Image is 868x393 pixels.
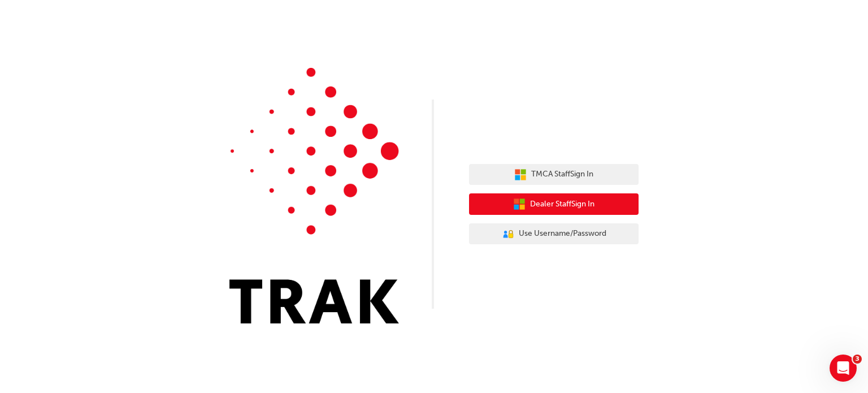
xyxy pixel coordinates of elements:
[469,223,639,245] button: Use Username/Password
[519,227,606,240] span: Use Username/Password
[469,164,639,185] button: TMCA StaffSign In
[229,68,399,323] img: Trak
[469,193,639,215] button: Dealer StaffSign In
[530,198,594,211] span: Dealer Staff Sign In
[830,355,857,382] iframe: Intercom live chat
[853,355,862,364] span: 3
[531,168,593,181] span: TMCA Staff Sign In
